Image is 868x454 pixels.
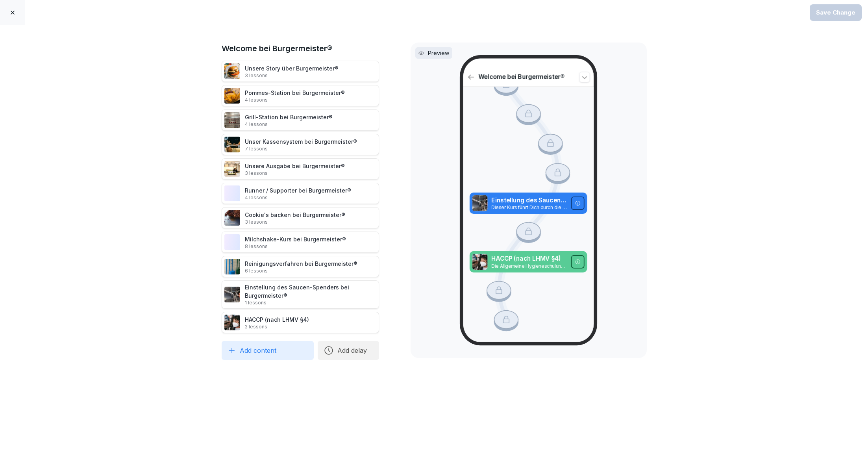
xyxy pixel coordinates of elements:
[816,8,855,17] div: Save Change
[224,161,240,177] img: aemezlse0nbjot87hdvholbb.png
[222,109,379,131] div: Grill-Station bei Burgermeister®4 lessons
[222,280,379,309] div: Einstellung des Saucen-Spenders bei Burgermeister®1 lessons
[224,112,240,128] img: ef4vp5hzwwekud6oh6ceosv8.png
[245,211,345,225] div: Cookie's backen bei Burgermeister®
[245,113,333,128] div: Grill-Station bei Burgermeister®
[492,204,567,210] p: Dieser Kurs führt Dich durch die Schritte zur Einstellung eines Saucen-Spenders, um eine genaue M...
[472,195,488,211] img: x32dz0k9zd8ripspd966jmg8.png
[222,134,379,155] div: Unser Kassensystem bei Burgermeister®7 lessons
[224,185,240,201] img: z6ker4of9xbb0v81r67gpa36.png
[245,300,376,306] p: 1 lessons
[492,255,567,263] p: HACCP (nach LHMV §4)
[222,232,379,253] div: Milchshake-Kurs bei Burgermeister®8 lessons
[245,72,339,79] p: 3 lessons
[245,195,351,201] p: 4 lessons
[222,61,379,82] div: Unsere Story über Burgermeister®3 lessons
[245,162,345,176] div: Unsere Ausgabe bei Burgermeister®
[222,158,379,180] div: Unsere Ausgabe bei Burgermeister®3 lessons
[245,121,333,128] p: 4 lessons
[245,219,345,225] p: 3 lessons
[318,341,379,360] button: Add delay
[245,137,357,152] div: Unser Kassensystem bei Burgermeister®
[222,85,379,106] div: Pommes-Station bei Burgermeister®4 lessons
[224,259,240,274] img: koo5icv7lj8zr1vdtkxmkv8m.png
[224,88,240,104] img: iocl1dpi51biw7n1b1js4k54.png
[472,254,488,270] img: rqcgd2qcvzu23pqatjmmswur.png
[245,315,309,330] div: HACCP (nach LHMV §4)
[224,315,240,330] img: rqcgd2qcvzu23pqatjmmswur.png
[492,196,567,204] p: Einstellung des Saucen-Spenders bei Burgermeister®
[222,341,314,360] button: Add content
[245,170,345,176] p: 3 lessons
[224,234,240,250] img: mj7nhy0tu0164jxfautl1d05.png
[222,183,379,204] div: Runner / Supporter bei Burgermeister®4 lessons
[478,73,576,82] p: Welcome bei Burgermeister®
[245,64,339,79] div: Unsere Story über Burgermeister®
[224,210,240,226] img: qpvo1kr4qsu6d6y8y50mth9k.png
[245,186,351,201] div: Runner / Supporter bei Burgermeister®
[810,4,862,21] button: Save Change
[224,63,240,79] img: yk83gqu5jn5gw35qhtj3mpve.png
[245,97,345,103] p: 4 lessons
[245,324,309,330] p: 2 lessons
[224,137,240,152] img: uawtaahgrzk83x6az6khp9sh.png
[222,256,379,277] div: Reinigungsverfahren bei Burgermeister®6 lessons
[224,287,240,302] img: x32dz0k9zd8ripspd966jmg8.png
[245,283,376,306] div: Einstellung des Saucen-Spenders bei Burgermeister®
[428,49,449,57] p: Preview
[222,312,379,333] div: HACCP (nach LHMV §4)2 lessons
[245,146,357,152] p: 7 lessons
[222,43,379,54] h1: Welcome bei Burgermeister®
[245,268,357,274] p: 6 lessons
[245,259,357,274] div: Reinigungsverfahren bei Burgermeister®
[245,235,346,250] div: Milchshake-Kurs bei Burgermeister®
[492,263,567,269] p: Die Allgemeine Hygieneschulung nach LHMV §4.
[222,207,379,228] div: Cookie's backen bei Burgermeister®3 lessons
[245,89,345,103] div: Pommes-Station bei Burgermeister®
[245,243,346,250] p: 8 lessons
